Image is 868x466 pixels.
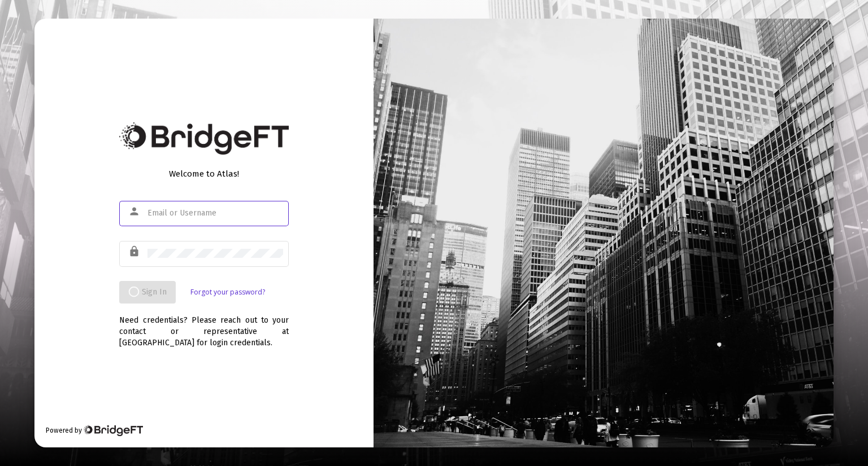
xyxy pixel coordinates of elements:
div: Welcome to Atlas! [119,168,289,179]
mat-icon: person [128,205,142,218]
mat-icon: lock [128,245,142,258]
img: Bridge Financial Technology Logo [119,122,289,155]
button: Sign In [119,281,176,304]
div: Need credentials? Please reach out to your contact or representative at [GEOGRAPHIC_DATA] for log... [119,304,289,349]
a: Forgot your password? [190,287,265,298]
span: Sign In [128,287,167,297]
input: Email or Username [147,209,283,218]
img: Bridge Financial Technology Logo [83,425,142,436]
div: Powered by [46,425,142,436]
